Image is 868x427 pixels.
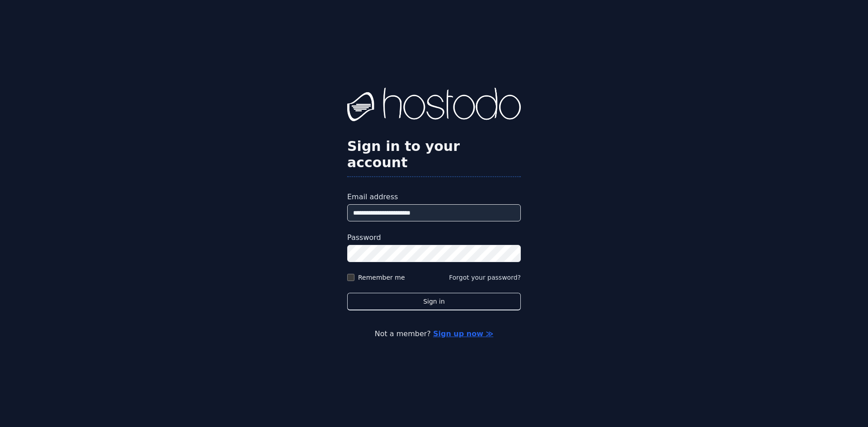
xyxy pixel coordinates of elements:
[433,329,493,338] a: Sign up now ≫
[43,328,825,339] p: Not a member?
[347,232,521,243] label: Password
[358,273,405,282] label: Remember me
[347,88,521,124] img: Hostodo
[347,138,521,171] h2: Sign in to your account
[347,192,521,202] label: Email address
[347,293,521,310] button: Sign in
[449,273,521,282] button: Forgot your password?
